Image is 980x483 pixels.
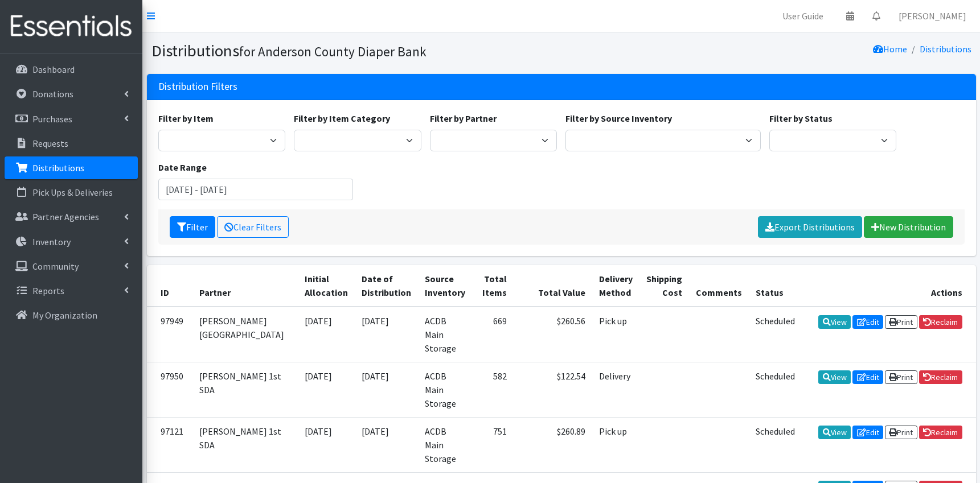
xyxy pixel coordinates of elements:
[749,417,802,472] td: Scheduled
[5,58,138,81] a: Dashboard
[294,112,390,125] label: Filter by Item Category
[758,216,862,238] a: Export Distributions
[355,362,418,417] td: [DATE]
[32,211,99,222] p: Partner Agencies
[5,108,138,130] a: Purchases
[919,426,962,439] a: Reclaim
[32,261,79,272] p: Community
[592,362,639,417] td: Delivery
[852,426,883,439] a: Edit
[158,179,354,200] input: January 1, 2011 - December 31, 2011
[32,113,72,125] p: Purchases
[5,230,138,253] a: Inventory
[32,309,97,321] p: My Organization
[192,417,298,472] td: [PERSON_NAME] 1st SDA
[298,417,355,472] td: [DATE]
[298,362,355,417] td: [DATE]
[852,315,883,329] a: Edit
[32,64,75,75] p: Dashboard
[32,187,113,198] p: Pick Ups & Deliveries
[769,112,833,125] label: Filter by Status
[418,307,472,362] td: ACDB Main Storage
[802,265,976,307] th: Actions
[147,265,192,307] th: ID
[472,362,514,417] td: 582
[885,315,917,329] a: Print
[217,216,289,238] a: Clear Filters
[749,265,802,307] th: Status
[5,132,138,155] a: Requests
[592,265,639,307] th: Delivery Method
[298,265,355,307] th: Initial Allocation
[514,307,592,362] td: $260.56
[192,265,298,307] th: Partner
[5,7,138,46] img: HumanEssentials
[514,417,592,472] td: $260.89
[418,362,472,417] td: ACDB Main Storage
[170,216,215,238] button: Filter
[32,162,84,174] p: Distributions
[5,156,138,179] a: Distributions
[430,112,497,125] label: Filter by Partner
[919,370,962,384] a: Reclaim
[5,82,138,105] a: Donations
[32,88,73,100] p: Donations
[919,315,962,329] a: Reclaim
[565,112,672,125] label: Filter by Source Inventory
[158,81,237,93] h3: Distribution Filters
[639,265,689,307] th: Shipping Cost
[873,43,907,55] a: Home
[418,265,472,307] th: Source Inventory
[885,426,917,439] a: Print
[818,315,851,329] a: View
[158,112,214,125] label: Filter by Item
[147,307,192,362] td: 97949
[151,41,557,61] h1: Distributions
[298,307,355,362] td: [DATE]
[5,304,138,327] a: My Organization
[689,265,749,307] th: Comments
[885,370,917,384] a: Print
[192,307,298,362] td: [PERSON_NAME][GEOGRAPHIC_DATA]
[472,307,514,362] td: 669
[818,426,851,439] a: View
[147,417,192,472] td: 97121
[514,265,592,307] th: Total Value
[472,265,514,307] th: Total Items
[773,5,833,27] a: User Guide
[355,265,418,307] th: Date of Distribution
[192,362,298,417] td: [PERSON_NAME] 1st SDA
[749,362,802,417] td: Scheduled
[32,236,71,247] p: Inventory
[5,181,138,204] a: Pick Ups & Deliveries
[920,43,971,55] a: Distributions
[514,362,592,417] td: $122.54
[32,138,68,149] p: Requests
[5,279,138,302] a: Reports
[32,285,64,296] p: Reports
[147,362,192,417] td: 97950
[5,255,138,278] a: Community
[592,417,639,472] td: Pick up
[864,216,953,238] a: New Distribution
[749,307,802,362] td: Scheduled
[5,205,138,228] a: Partner Agencies
[818,370,851,384] a: View
[418,417,472,472] td: ACDB Main Storage
[239,43,427,60] small: for Anderson County Diaper Bank
[889,5,975,27] a: [PERSON_NAME]
[355,417,418,472] td: [DATE]
[158,160,207,174] label: Date Range
[852,370,883,384] a: Edit
[355,307,418,362] td: [DATE]
[472,417,514,472] td: 751
[592,307,639,362] td: Pick up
